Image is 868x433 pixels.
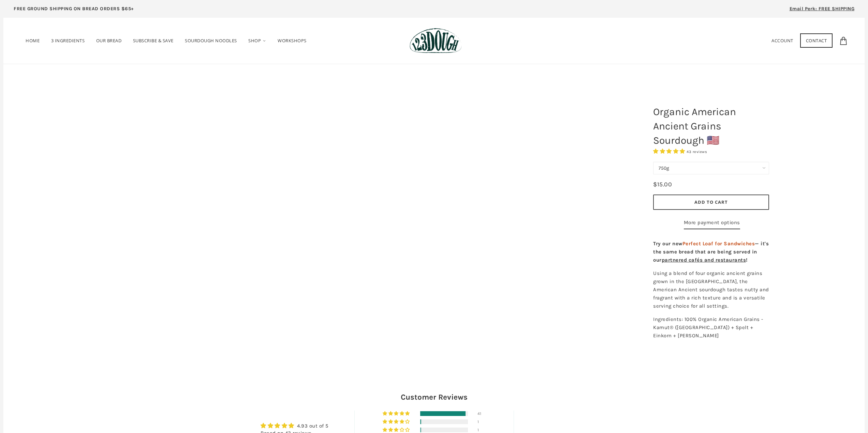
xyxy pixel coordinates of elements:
a: Our Bread [91,28,127,53]
span: 43 reviews [687,150,707,154]
span: Perfect Loaf for Sandwiches [682,241,755,247]
a: Email Perk: FREE SHIPPING [779,3,865,18]
a: More payment options [684,218,740,229]
span: Shop [248,37,261,44]
span: Using a blend of four organic ancient grains grown in the [GEOGRAPHIC_DATA], the American Ancient... [653,270,769,309]
span: Workshops [278,37,307,44]
img: 123Dough Bakery [410,28,462,53]
a: Contact [800,33,833,48]
a: SOURDOUGH NOODLES [180,28,242,53]
div: 2% (1) reviews with 3 star rating [383,428,411,432]
a: Subscribe & Save [128,28,179,53]
span: Home [26,37,40,44]
button: Add to Cart [653,195,769,210]
span: Ingredients: 100% Organic American Grains - Kamut® ([GEOGRAPHIC_DATA]) + Spelt + Einkorn + [PERSO... [653,316,763,339]
div: 1 [477,428,486,432]
div: Average rating is 4.93 stars [261,422,328,430]
a: 4.93 out of 5 [297,423,328,429]
p: FREE GROUND SHIPPING ON BREAD ORDERS $65+ [14,5,134,13]
span: 4.93 stars [653,148,687,154]
div: $15.00 [653,180,672,189]
a: FREE GROUND SHIPPING ON BREAD ORDERS $65+ [3,3,144,18]
a: Organic American Ancient Grains Sourdough 🇺🇸 [85,98,626,303]
a: partnered cafés and restaurants [662,257,746,263]
div: 95% (41) reviews with 5 star rating [383,411,411,416]
span: Add to Cart [694,199,728,205]
span: Email Perk: FREE SHIPPING [790,6,855,12]
a: Shop [243,28,271,53]
strong: Try our new — it's the same bread that are being served in our ! [653,241,769,263]
a: Home [20,28,45,53]
h1: Organic American Ancient Grains Sourdough 🇺🇸 [648,101,774,151]
div: 41 [477,411,486,416]
a: 3 Ingredients [46,28,90,53]
a: Workshops [273,28,312,53]
span: Our Bread [96,37,122,44]
div: 1 [477,419,486,424]
span: SOURDOUGH NOODLES [185,37,237,44]
span: 3 Ingredients [51,37,85,44]
div: 2% (1) reviews with 4 star rating [383,419,411,424]
span: Subscribe & Save [133,37,174,44]
h2: Customer Reviews [235,392,633,403]
nav: Primary [20,28,312,53]
a: Account [771,37,793,44]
